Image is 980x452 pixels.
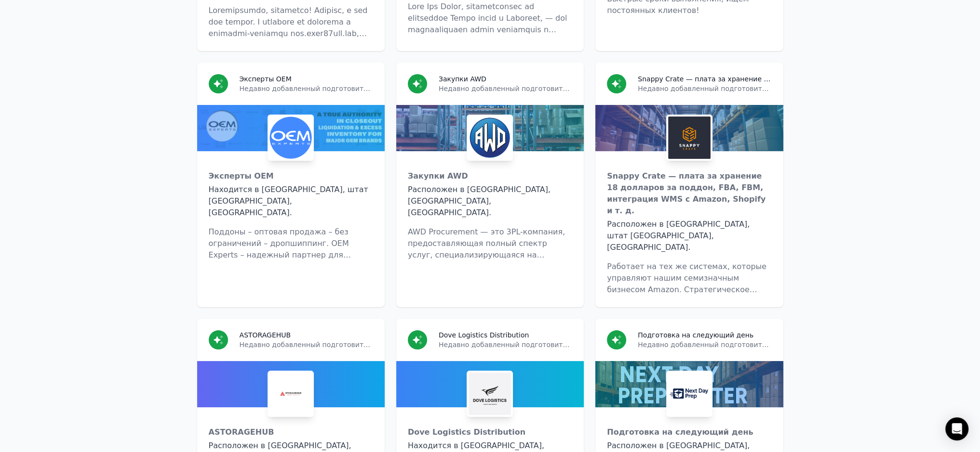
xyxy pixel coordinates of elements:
[240,341,414,349] font: Недавно добавленный подготовительный центр
[240,75,292,83] font: Эксперты OEM
[439,85,613,92] font: Недавно добавленный подготовительный центр
[209,171,274,181] font: Эксперты OEM
[469,373,511,415] img: Dove Logistics Distribution
[668,373,711,415] img: Подготовка на следующий день
[209,427,274,437] font: ASTORAGEHUB
[408,185,550,217] font: Расположен в [GEOGRAPHIC_DATA], [GEOGRAPHIC_DATA], [GEOGRAPHIC_DATA].
[607,427,753,437] font: Подготовка на следующий день
[240,85,414,92] font: Недавно добавленный подготовительный центр
[439,75,486,83] font: Закупки AWD
[209,185,368,217] font: Находится в [GEOGRAPHIC_DATA], штат [GEOGRAPHIC_DATA], [GEOGRAPHIC_DATA].
[240,331,291,339] font: ASTORAGEHUB
[269,373,312,415] img: ASTORAGEHUB
[209,6,372,200] font: Loremipsumdo, sitametco! Adipisc, e sed doe tempor. I utlabore et dolorema a enimadmi-veniamqu no...
[269,116,312,159] img: Эксперты OEM
[396,63,584,307] a: Закупки AWDНедавно добавленный подготовительный центрЗакупки AWDЗакупки AWDРасположен в [GEOGRAPH...
[668,116,711,159] img: Snappy Crate — плата за хранение 18 долларов за поддон, FBA, FBM, интеграция WMS с Amazon, Shopif...
[408,427,525,437] font: Dove Logistics Distribution
[607,220,750,252] font: Расположен в [GEOGRAPHIC_DATA], штат [GEOGRAPHIC_DATA], [GEOGRAPHIC_DATA].
[595,63,783,307] a: Snappy Crate — плата за хранение 18 долларов за поддон, FBA, FBM, интеграция WMS с Amazon, Shopif...
[197,63,385,307] a: Эксперты OEMНедавно добавленный подготовительный центрЭксперты OEMЭксперты OEMНаходится в [GEOGRA...
[945,417,968,440] div: Open Intercom Messenger
[439,341,613,349] font: Недавно добавленный подготовительный центр
[638,331,753,339] font: Подготовка на следующий день
[469,116,511,159] img: Закупки AWD
[408,171,468,181] font: Закупки AWD
[638,85,812,92] font: Недавно добавленный подготовительный центр
[209,227,368,433] font: Поддоны – оптовая продажа – без ограничений – дропшиппинг. OEM Experts – надежный партнер для про...
[439,331,529,339] font: Dove Logistics Distribution
[638,341,812,349] font: Недавно добавленный подготовительный центр
[408,2,571,323] font: Lore Ips Dolor, sitametconsec ad elitseddoe Tempo incid u Laboreet, — dol magnaaliquaen admin ven...
[607,262,768,433] font: Работает на тех же системах, которые управляют нашим семизначным бизнесом Amazon. Стратегическое ...
[408,227,565,398] font: AWD Procurement — это 3PL-компания, предоставляющая полный спектр услуг, специализирующаяся на пе...
[607,171,765,215] font: Snappy Crate — плата за хранение 18 долларов за поддон, FBA, FBM, интеграция WMS с Amazon, Shopif...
